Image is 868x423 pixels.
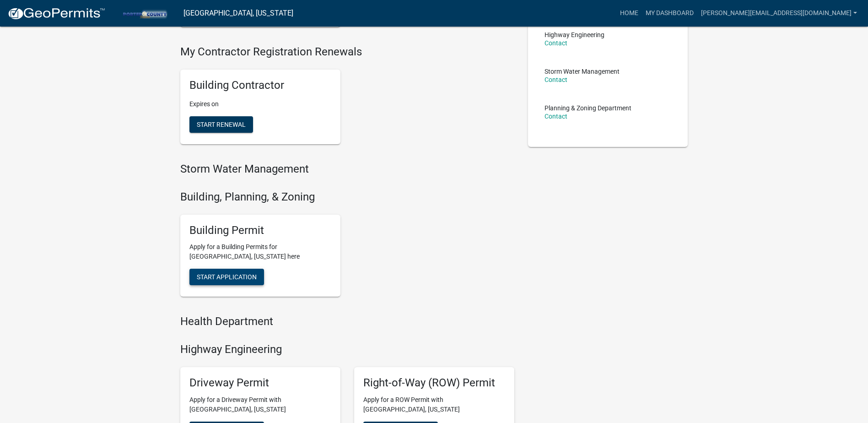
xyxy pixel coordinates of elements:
[180,45,514,59] h4: My Contractor Registration Renewals
[113,7,176,19] img: Porter County, Indiana
[189,224,331,237] h5: Building Permit
[697,5,861,22] a: [PERSON_NAME][EMAIL_ADDRESS][DOMAIN_NAME]
[616,5,642,22] a: Home
[180,343,514,356] h4: Highway Engineering
[180,315,514,328] h4: Health Department
[545,113,567,120] a: Contact
[189,99,331,109] p: Expires on
[180,163,514,176] h4: Storm Water Management
[189,116,253,133] button: Start Renewal
[363,376,505,390] h5: Right-of-Way (ROW) Permit
[197,121,246,128] span: Start Renewal
[189,269,264,285] button: Start Application
[183,5,293,21] a: [GEOGRAPHIC_DATA], [US_STATE]
[545,39,567,47] a: Contact
[545,76,567,83] a: Contact
[189,395,331,414] p: Apply for a Driveway Permit with [GEOGRAPHIC_DATA], [US_STATE]
[180,190,514,204] h4: Building, Planning, & Zoning
[545,68,620,75] p: Storm Water Management
[545,105,631,111] p: Planning & Zoning Department
[189,79,331,92] h5: Building Contractor
[642,5,697,22] a: My Dashboard
[545,32,604,38] p: Highway Engineering
[363,395,505,414] p: Apply for a ROW Permit with [GEOGRAPHIC_DATA], [US_STATE]
[180,45,514,152] wm-registration-list-section: My Contractor Registration Renewals
[197,273,257,281] span: Start Application
[189,242,331,261] p: Apply for a Building Permits for [GEOGRAPHIC_DATA], [US_STATE] here
[189,376,331,390] h5: Driveway Permit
